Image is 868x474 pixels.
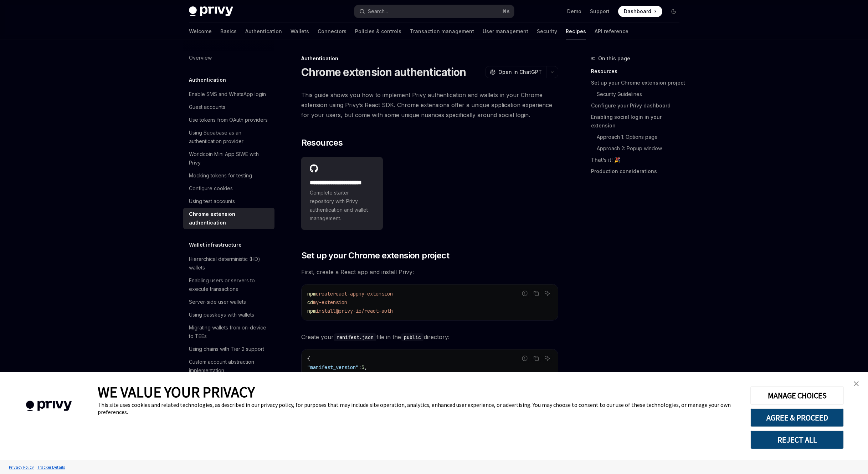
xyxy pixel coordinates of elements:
[189,276,270,293] div: Enabling users or servers to execute transactions
[849,377,863,391] a: close banner
[520,289,529,298] button: Report incorrect code
[307,299,313,306] span: cd
[531,289,541,298] button: Copy the contents from the code block
[183,169,274,182] a: Mocking tokens for testing
[567,8,581,15] a: Demo
[189,358,270,375] div: Custom account abstraction implementation
[624,8,651,15] span: Dashboard
[595,23,628,40] a: API reference
[750,430,844,449] button: REJECT ALL
[313,299,347,306] span: my-extension
[316,308,336,314] span: install
[543,289,552,298] button: Ask AI
[98,401,740,415] div: This site uses cookies and related technologies, as described in our privacy policy, for purposes...
[183,126,274,148] a: Using Supabase as an authentication provider
[591,154,685,166] a: That’s it! 🎉
[307,308,316,314] span: npm
[483,23,528,40] a: User management
[11,390,87,422] img: company logo
[336,308,393,314] span: @privy-io/react-auth
[591,143,685,154] a: Approach 2: Popup window
[189,345,264,353] div: Using chains with Tier 2 support
[183,355,274,377] a: Custom account abstraction implementation
[750,386,844,405] button: MANAGE CHOICES
[301,157,383,230] a: **** **** **** **** ****Complete starter repository with Privy authentication and wallet management.
[98,383,255,401] span: WE VALUE YOUR PRIVACY
[618,6,662,17] a: Dashboard
[531,354,541,363] button: Copy the contents from the code block
[36,461,67,473] a: Tracker Details
[364,364,367,370] span: ,
[301,250,449,261] span: Set up your Chrome extension project
[189,210,270,227] div: Chrome extension authentication
[307,291,316,297] span: npm
[189,171,252,180] div: Mocking tokens for testing
[359,364,361,370] span: :
[598,54,630,63] span: On this page
[189,23,212,40] a: Welcome
[301,267,558,277] span: First, create a React app and install Privy:
[245,23,282,40] a: Authentication
[566,23,586,40] a: Recipes
[183,321,274,343] a: Migrating wallets from on-device to TEEs
[301,332,558,342] span: Create your file in the directory:
[361,364,364,370] span: 3
[485,66,546,78] button: Open in ChatGPT
[183,195,274,208] a: Using test accounts
[591,166,685,177] a: Production considerations
[183,274,274,296] a: Enabling users or servers to execute transactions
[750,408,844,427] button: AGREE & PROCEED
[310,188,375,223] span: Complete starter repository with Privy authentication and wallet management.
[189,255,270,272] div: Hierarchical deterministic (HD) wallets
[401,333,424,341] code: public
[7,461,36,473] a: Privacy Policy
[590,8,610,15] a: Support
[189,184,233,193] div: Configure cookies
[183,182,274,195] a: Configure cookies
[301,137,343,148] span: Resources
[316,291,333,297] span: create
[183,253,274,274] a: Hierarchical deterministic (HD) wallets
[520,354,529,363] button: Report incorrect code
[183,114,274,126] a: Use tokens from OAuth providers
[354,5,514,18] button: Open search
[183,101,274,114] a: Guest accounts
[183,296,274,308] a: Server-side user wallets
[854,381,859,386] img: close banner
[189,6,233,16] img: dark logo
[591,89,685,100] a: Security Guidelines
[220,23,237,40] a: Basics
[591,111,685,131] a: Enabling social login in your extension
[189,103,225,111] div: Guest accounts
[537,23,557,40] a: Security
[189,128,270,146] div: Using Supabase as an authentication provider
[498,69,542,76] span: Open in ChatGPT
[591,131,685,143] a: Approach 1: Options page
[183,208,274,229] a: Chrome extension authentication
[189,298,246,306] div: Server-side user wallets
[359,291,393,297] span: my-extension
[502,9,510,14] span: ⌘ K
[189,116,268,124] div: Use tokens from OAuth providers
[307,355,310,362] span: {
[543,354,552,363] button: Ask AI
[189,323,270,341] div: Migrating wallets from on-device to TEEs
[368,7,388,16] div: Search...
[183,148,274,169] a: Worldcoin Mini App SIWE with Privy
[189,150,270,167] div: Worldcoin Mini App SIWE with Privy
[318,23,346,40] a: Connectors
[591,100,685,111] a: Configure your Privy dashboard
[301,90,558,120] span: This guide shows you how to implement Privy authentication and wallets in your Chrome extension u...
[410,23,474,40] a: Transaction management
[183,51,274,64] a: Overview
[591,77,685,89] a: Set up your Chrome extension project
[291,23,309,40] a: Wallets
[189,311,254,319] div: Using passkeys with wallets
[301,66,466,79] h1: Chrome extension authentication
[183,343,274,355] a: Using chains with Tier 2 support
[355,23,401,40] a: Policies & controls
[668,6,679,17] button: Toggle dark mode
[189,197,235,206] div: Using test accounts
[307,364,359,370] span: "manifest_version"
[189,241,242,249] h5: Wallet infrastructure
